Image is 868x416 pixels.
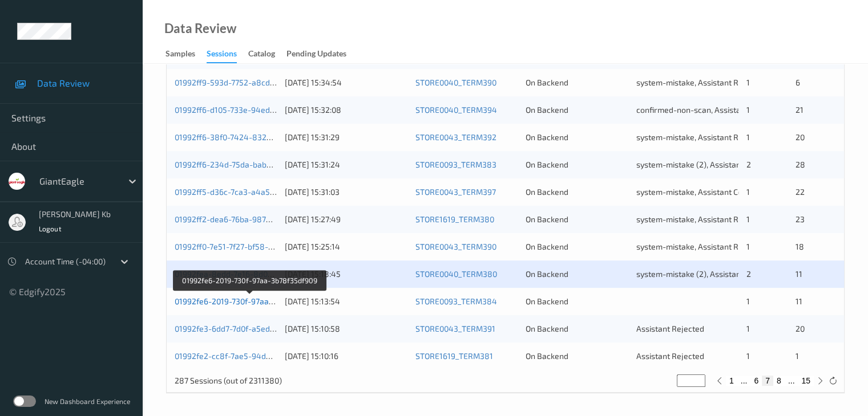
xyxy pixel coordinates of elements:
[175,105,329,115] a: 01992ff6-d105-733e-94ed-815689a90458
[285,296,407,307] div: [DATE] 15:13:54
[207,46,248,63] a: Sessions
[526,104,628,116] div: On Backend
[286,46,358,62] a: Pending Updates
[526,268,628,280] div: On Backend
[746,187,750,197] span: 1
[795,214,804,224] span: 23
[285,104,407,116] div: [DATE] 15:32:08
[636,160,862,169] span: system-mistake (2), Assistant Rejected (2), Unusual activity (2)
[248,46,286,62] a: Catalog
[746,78,750,87] span: 1
[636,78,784,87] span: system-mistake, Assistant Rejected, Bag
[746,214,750,224] span: 1
[415,160,496,169] a: STORE0093_TERM383
[175,296,324,306] a: 01992fe6-2019-730f-97aa-3b78f35df909
[165,48,195,62] div: Samples
[285,323,407,335] div: [DATE] 15:10:58
[785,376,798,386] button: ...
[286,48,346,62] div: Pending Updates
[636,214,826,224] span: system-mistake, Assistant Rejected, Unusual activity
[726,376,737,386] button: 1
[285,77,407,88] div: [DATE] 15:34:54
[285,159,407,170] div: [DATE] 15:31:24
[175,214,326,224] a: 01992ff2-dea6-76ba-9874-46f674b41d71
[795,296,802,306] span: 11
[795,351,798,361] span: 1
[636,132,826,142] span: system-mistake, Assistant Rejected, Unusual activity
[746,269,751,279] span: 2
[415,214,494,224] a: STORE1619_TERM380
[175,78,329,87] a: 01992ff9-593d-7752-a8cd-d3b8d09e0462
[175,375,282,386] p: 287 Sessions (out of 2311380)
[415,78,496,87] a: STORE0040_TERM390
[285,132,407,143] div: [DATE] 15:31:29
[526,296,628,307] div: On Backend
[636,242,826,251] span: system-mistake, Assistant Rejected, Unusual activity
[415,269,497,279] a: STORE0040_TERM380
[526,323,628,335] div: On Backend
[746,296,750,306] span: 1
[795,132,804,142] span: 20
[746,132,750,142] span: 1
[795,105,803,115] span: 21
[798,376,814,386] button: 15
[526,214,628,225] div: On Backend
[248,48,275,62] div: Catalog
[415,187,496,197] a: STORE0043_TERM397
[746,351,750,361] span: 1
[750,376,762,386] button: 6
[285,268,407,280] div: [DATE] 15:18:45
[526,241,628,252] div: On Backend
[415,242,496,251] a: STORE0043_TERM390
[207,48,237,63] div: Sessions
[636,187,831,197] span: system-mistake, Assistant Confirmed, Unusual activity
[175,160,326,169] a: 01992ff6-234d-75da-baba-5cc67ef62b5a
[175,242,321,251] a: 01992ff0-7e51-7f27-bf58-de91bb43dd01
[746,324,750,333] span: 1
[795,324,804,333] span: 20
[415,105,497,115] a: STORE0040_TERM394
[795,242,804,251] span: 18
[175,269,328,279] a: 01992fea-8edd-7e16-8d0e-9933c5738f3d
[175,187,328,197] a: 01992ff5-d36c-7ca3-a4a5-23aba99d3936
[773,376,785,386] button: 8
[164,23,236,34] div: Data Review
[165,46,207,62] a: Samples
[737,376,751,386] button: ...
[795,78,800,87] span: 6
[526,186,628,198] div: On Backend
[415,132,496,142] a: STORE0043_TERM392
[795,160,805,169] span: 28
[415,351,493,361] a: STORE1619_TERM381
[526,350,628,362] div: On Backend
[175,132,326,142] a: 01992ff6-38f0-7424-8326-1ea6ff4e24b0
[285,241,407,252] div: [DATE] 15:25:14
[415,296,497,306] a: STORE0093_TERM384
[636,269,868,279] span: system-mistake (2), Assistant Rejected (2), Unusual activity, Bag
[746,105,750,115] span: 1
[762,376,773,386] button: 7
[175,324,326,333] a: 01992fe3-6dd7-7d0f-a5ed-b12c19642a53
[636,351,704,361] span: Assistant Rejected
[285,350,407,362] div: [DATE] 15:10:16
[746,160,751,169] span: 2
[285,214,407,225] div: [DATE] 15:27:49
[415,324,495,333] a: STORE0043_TERM391
[636,324,704,333] span: Assistant Rejected
[795,187,804,197] span: 22
[285,186,407,198] div: [DATE] 15:31:03
[175,351,328,361] a: 01992fe2-cc8f-7ae5-94db-2391b6546b55
[746,242,750,251] span: 1
[526,132,628,143] div: On Backend
[526,77,628,88] div: On Backend
[795,269,802,279] span: 11
[526,159,628,170] div: On Backend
